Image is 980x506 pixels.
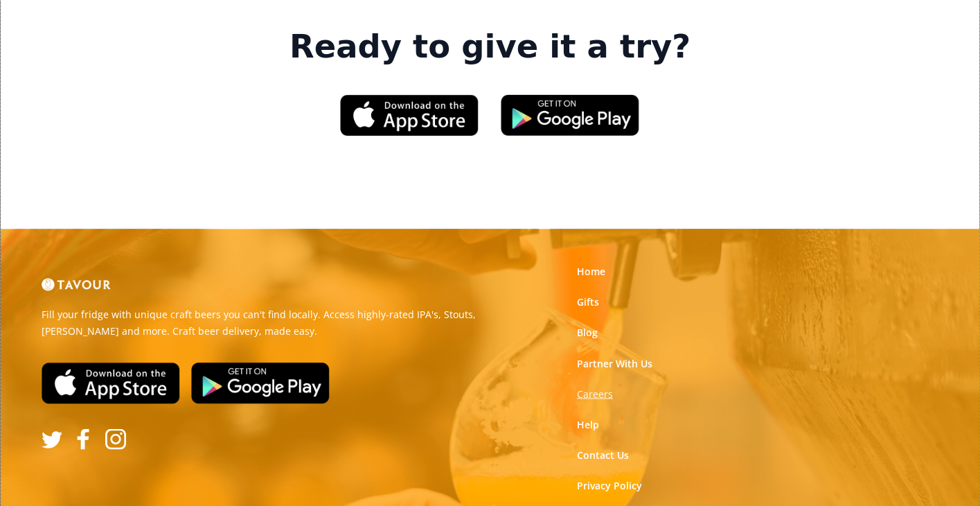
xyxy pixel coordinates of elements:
strong: Ready to give it a try? [289,28,691,67]
a: Contact Us [577,448,629,462]
a: Blog [577,326,598,340]
p: Fill your fridge with unique craft beers you can't find locally. Access highly-rated IPA's, Stout... [42,306,480,340]
a: Partner With Us [577,356,652,370]
a: Help [577,417,599,431]
a: Gifts [577,295,599,309]
a: Privacy Policy [577,478,642,492]
a: Home [577,265,605,279]
a: Careers [577,387,613,401]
